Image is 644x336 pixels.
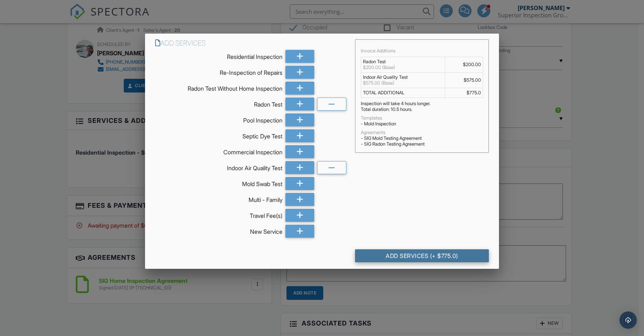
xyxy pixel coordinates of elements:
[155,177,282,188] div: Mold Swab Test
[361,135,483,141] div: - SIG Mold Testing Agreement
[155,225,282,236] div: New Service
[361,101,483,107] div: Inspection will take 4 hours longer.
[361,88,445,98] td: TOTAL ADDITIONAL
[155,145,282,156] div: Commercial Inspection
[361,107,483,112] div: Total duration: 10.5 hours.
[361,115,483,121] div: Templates
[155,82,282,92] div: Radon Test Without Home Inspection
[155,113,282,124] div: Pool Inspection
[361,121,483,127] div: - Mold Inspection
[155,209,282,220] div: Travel Fee(s)
[445,88,483,98] td: $775.0
[155,161,282,172] div: Indoor Air Quality Test
[363,80,443,86] div: $575.00 (Base)
[155,98,282,108] div: Radon Test
[619,311,637,329] div: Open Intercom Messenger
[361,141,483,147] div: - SIG Radon Testing Agreement
[361,73,445,88] td: Indoor Air Quality Test
[155,193,282,204] div: Multi - Family
[155,50,282,61] div: Residential Inspection
[155,39,346,47] h6: Add Services
[155,129,282,140] div: Septic Dye Test
[155,66,282,77] div: Re-Inspection of Repairs
[363,65,443,70] div: $200.00 (Base)
[445,73,483,88] td: $575.00
[355,249,489,262] div: Add Services (+ $775.0)
[361,57,445,73] td: Radon Test
[361,48,483,54] div: Invoice Additions
[361,130,483,135] div: Agreements
[445,57,483,73] td: $200.00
